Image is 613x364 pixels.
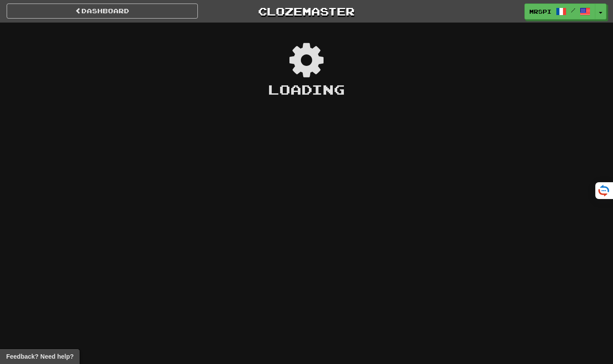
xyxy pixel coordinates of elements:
[211,4,402,19] a: Clozemaster
[524,4,595,19] a: MrsPi /
[529,8,551,15] span: MrsPi
[571,7,575,13] span: /
[7,4,198,19] a: Dashboard
[6,352,73,361] span: Open feedback widget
